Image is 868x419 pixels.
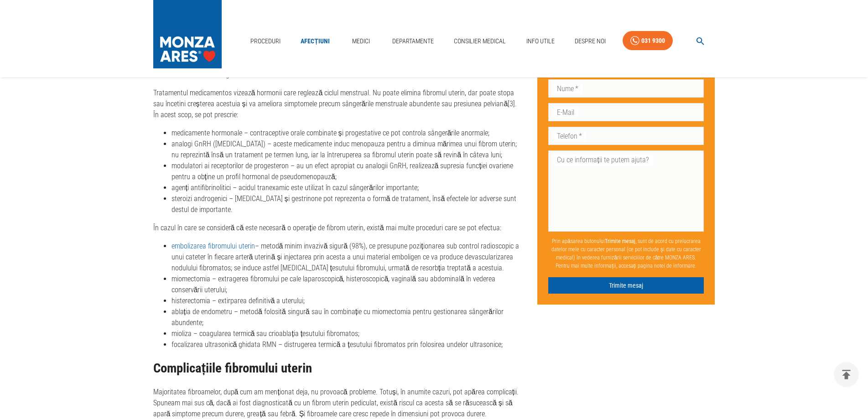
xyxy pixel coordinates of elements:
[623,31,673,51] a: 031 9300
[389,32,437,51] a: Departamente
[172,328,523,339] li: mioliza – coagularea termică sau crioablația țesutului fibromatos;
[172,306,523,328] li: ablația de endometru – metodă folosită singură sau în combinație cu miomectomia pentru gestionare...
[172,160,523,182] li: modulatori ai receptorilor de progesteron – au un efect apropiat cu analogii GnRH, realizează sup...
[346,32,375,51] a: Medici
[548,277,704,294] button: Trimite mesaj
[641,35,665,47] div: 031 9300
[297,32,333,51] a: Afecțiuni
[172,274,523,295] li: miomectomia – extragerea fibromului pe cale laparoscopică, histeroscopică, vaginală sau abdominal...
[523,32,558,51] a: Info Utile
[172,139,523,160] li: analogi GnRH ([MEDICAL_DATA]) – aceste medicamente induc menopauza pentru a diminua mărimea unui ...
[834,362,859,387] button: delete
[548,233,704,274] p: Prin apăsarea butonului , sunt de acord cu prelucrarea datelor mele cu caracter personal (ce pot ...
[605,238,635,244] b: Trimite mesaj
[571,32,609,51] a: Despre Noi
[172,128,523,139] li: medicamente hormonale – contraceptive orale combinate și progestative ce pot controla sângerările...
[153,88,523,120] p: Tratamentul medicamentos vizează hormonii care reglează ciclul menstrual. Nu poate elimina fibrom...
[172,339,523,350] li: focalizarea ultrasonică ghidata RMN – distrugerea termică a țesutului fibromatos prin folosirea u...
[172,241,523,274] li: – metodă minim invazivă sigură (98%), ce presupune poziționarea sub control radioscopic a unui ca...
[247,32,284,51] a: Proceduri
[172,295,523,306] li: histerectomia – extirparea definitivă a uterului;
[172,193,523,215] li: steroizi androgenici – [MEDICAL_DATA] și gestrinone pot reprezenta o formă de tratament, însă efe...
[172,242,255,250] a: embolizarea fibromului uterin
[450,32,509,51] a: Consilier Medical
[172,182,523,193] li: agenți antifibrinolitici – acidul tranexamic este utilizat în cazul sângerărilor importante;
[153,222,523,233] p: În cazul în care se consideră că este necesară o operație de fibrom uterin, există mai multe proc...
[153,361,523,376] h2: Complicațiile fibromului uterin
